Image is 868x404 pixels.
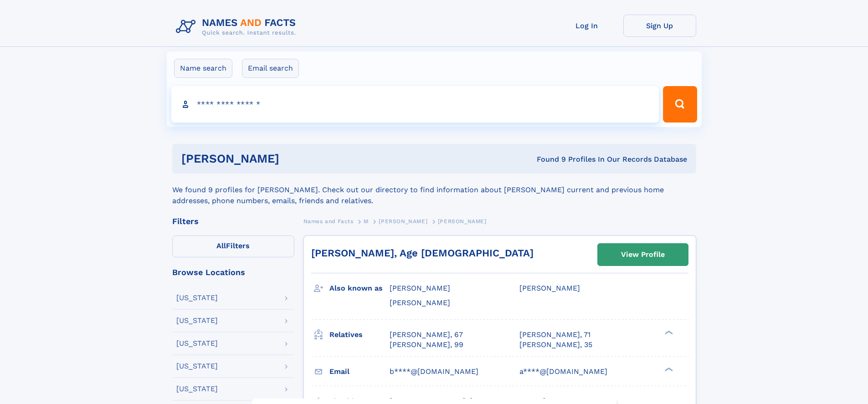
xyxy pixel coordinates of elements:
a: [PERSON_NAME], 99 [390,340,463,350]
span: [PERSON_NAME] [519,284,580,292]
div: [US_STATE] [176,363,218,370]
a: [PERSON_NAME], 67 [390,330,463,340]
h3: Relatives [329,327,390,343]
label: Email search [242,59,299,78]
a: Sign Up [623,15,696,37]
label: Name search [174,59,232,78]
button: Search Button [663,86,697,123]
span: All [216,241,226,250]
a: [PERSON_NAME] [379,215,427,227]
a: Log In [550,15,623,37]
div: Found 9 Profiles In Our Records Database [408,154,687,164]
a: Names and Facts [303,215,354,227]
span: [PERSON_NAME] [438,218,487,225]
div: We found 9 profiles for [PERSON_NAME]. Check out our directory to find information about [PERSON_... [172,174,696,206]
div: ❯ [663,329,673,335]
span: [PERSON_NAME] [390,298,450,307]
div: Filters [172,217,294,225]
img: Logo Names and Facts [172,15,303,39]
div: View Profile [621,244,665,265]
div: [US_STATE] [176,294,218,302]
h1: [PERSON_NAME] [181,153,408,164]
div: ❯ [663,366,673,372]
a: [PERSON_NAME], Age [DEMOGRAPHIC_DATA] [311,247,534,259]
div: [US_STATE] [176,385,218,393]
span: M [364,218,369,225]
div: [US_STATE] [176,340,218,347]
a: M [364,215,369,227]
h3: Also known as [329,281,390,296]
a: [PERSON_NAME], 71 [519,330,591,340]
h3: Email [329,364,390,379]
div: Browse Locations [172,268,294,276]
input: search input [171,86,659,123]
div: [US_STATE] [176,317,218,324]
label: Filters [172,235,294,257]
span: [PERSON_NAME] [379,218,427,225]
a: View Profile [598,244,688,266]
span: [PERSON_NAME] [390,284,450,292]
a: [PERSON_NAME], 35 [519,340,592,350]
